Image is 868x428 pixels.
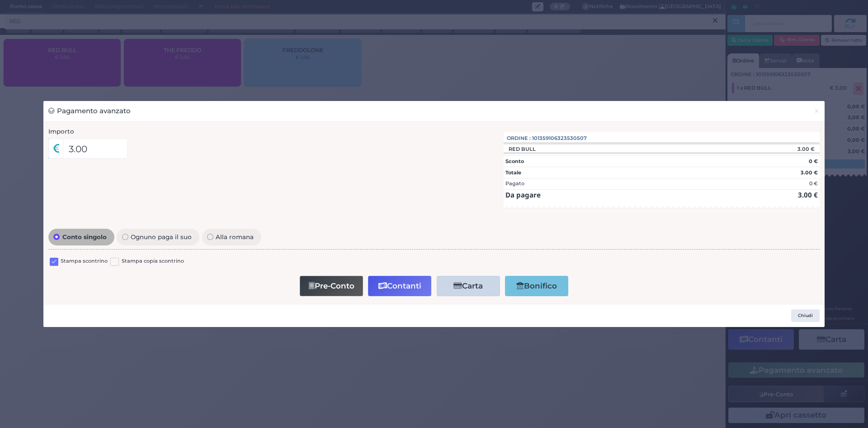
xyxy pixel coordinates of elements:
span: 101359106323530507 [532,135,587,142]
strong: 3.00 € [798,190,818,199]
div: RED BULL [504,146,540,152]
strong: 0 € [809,158,818,164]
div: 0 € [809,180,818,188]
span: Alla romana [213,234,256,240]
div: Pagato [505,180,524,188]
strong: Sconto [505,158,524,164]
label: Importo [48,127,74,136]
input: Es. 30.99 [63,139,127,159]
span: Conto singolo [60,234,109,240]
strong: Da pagare [505,190,541,199]
span: × [814,106,820,116]
button: Contanti [368,276,431,296]
div: 3.00 € [741,146,820,152]
strong: 3.00 € [801,169,818,176]
label: Stampa scontrino [61,257,108,266]
button: Carta [437,276,500,296]
strong: Totale [505,169,521,176]
h3: Pagamento avanzato [48,106,131,116]
button: Chiudi [791,309,820,322]
button: Bonifico [505,276,568,296]
button: Pre-Conto [300,276,363,296]
button: Chiudi [809,101,825,121]
span: Ordine : [507,135,531,142]
label: Stampa copia scontrino [122,257,184,266]
span: Ognuno paga il suo [128,234,194,240]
